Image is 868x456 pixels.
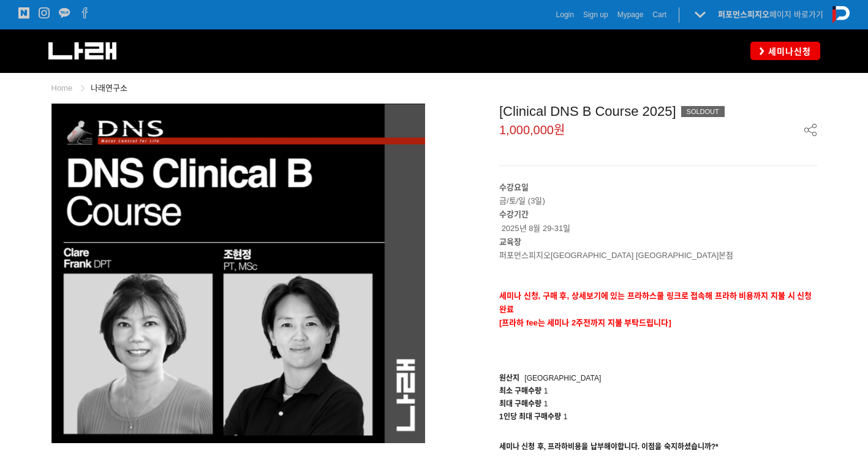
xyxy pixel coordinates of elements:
span: 원산지 [499,374,519,382]
a: Sign up [583,9,608,21]
div: [Clinical DNS B Course 2025] [499,104,817,120]
span: [프라하 fee는 세미나 2주전까지 지불 부탁드립니다] [499,318,671,327]
strong: 수강기간 [499,210,529,219]
strong: 교육장 [499,237,521,246]
span: 최소 구매수량 [499,387,542,395]
a: Cart [652,9,666,21]
span: 1 [564,412,568,421]
a: Mypage [617,9,644,21]
div: SOLDOUT [681,106,725,117]
p: 2025년 8월 29-31일 [499,208,817,235]
span: 세미나신청 [764,45,811,58]
a: 퍼포먼스피지오페이지 바로가기 [718,10,823,19]
span: 1 [544,387,548,395]
p: 퍼포먼스피지오[GEOGRAPHIC_DATA] [GEOGRAPHIC_DATA]본점 [499,249,817,262]
a: Home [51,83,73,93]
span: [GEOGRAPHIC_DATA] [524,374,601,382]
a: 나래연구소 [91,83,127,93]
span: 최대 구매수량 [499,400,542,408]
span: 1,000,000원 [499,124,565,136]
strong: 세미나 신청, 구매 후, 상세보기에 있는 프라하스쿨 링크로 접속해 프라하 비용까지 지불 시 신청완료 [499,291,812,314]
a: 세미나신청 [750,42,820,59]
a: Login [556,9,574,21]
span: 1 [544,400,548,408]
strong: 수강요일 [499,183,529,192]
p: 금/토/일 (3일) [499,194,817,208]
strong: 퍼포먼스피지오 [718,10,769,19]
span: 1인당 최대 구매수량 [499,412,561,421]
